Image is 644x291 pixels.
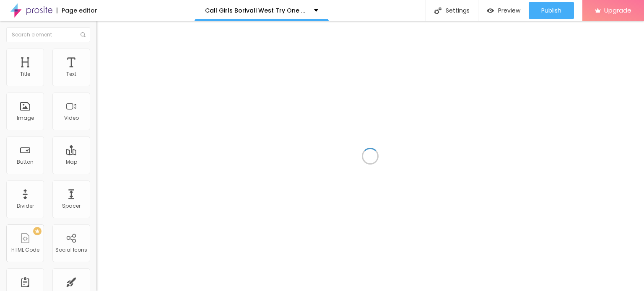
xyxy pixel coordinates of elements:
[64,115,79,121] div: Video
[205,8,308,13] p: Call Girls Borivali West Try One Of The our Best Russian Mumbai Escorts
[17,203,34,209] div: Divider
[498,7,520,14] span: Preview
[529,2,574,19] button: Publish
[604,7,631,14] span: Upgrade
[80,32,86,37] img: Icone
[57,8,97,13] div: Page editor
[62,203,80,209] div: Spacer
[6,27,90,42] input: Search element
[478,2,529,19] button: Preview
[17,115,34,121] div: Image
[434,7,441,14] img: Icone
[55,247,87,253] div: Social Icons
[487,7,494,14] img: view-1.svg
[20,71,30,77] div: Title
[17,159,34,165] div: Button
[541,7,561,14] span: Publish
[66,159,77,165] div: Map
[11,247,39,253] div: HTML Code
[66,71,76,77] div: Text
